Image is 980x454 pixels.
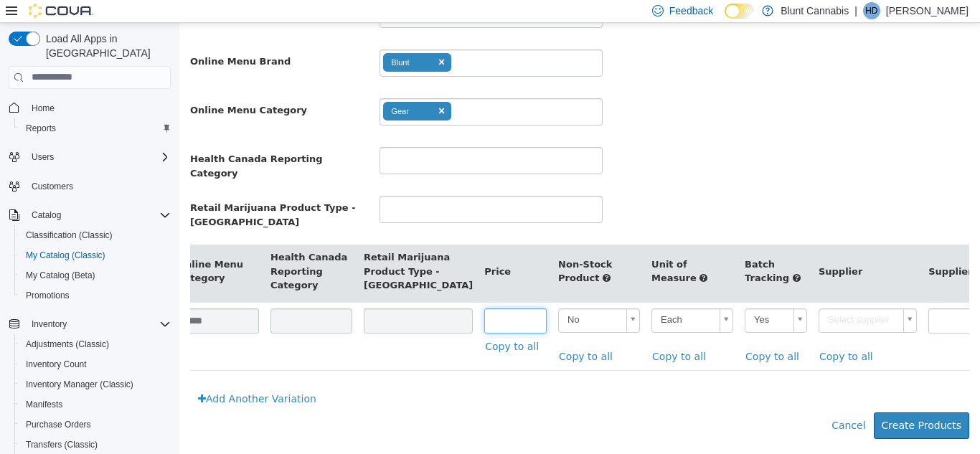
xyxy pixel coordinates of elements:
a: Copy to all [565,321,628,347]
span: Inventory Manager (Classic) [26,379,133,390]
button: Catalog [26,207,67,224]
span: Transfers (Classic) [26,439,98,450]
button: Cancel [651,389,694,416]
span: My Catalog (Classic) [20,247,171,264]
span: Batch Tracking [565,236,610,261]
button: Promotions [14,285,176,306]
button: Users [3,147,176,167]
a: Select supplier [639,285,738,310]
a: Add Another Variation [11,363,145,389]
img: Cova [29,4,93,18]
a: Classification (Classic) [20,227,118,244]
span: Non-Stock Product [379,236,433,261]
span: Dark Mode [725,19,725,19]
div: Hayley Drew [863,2,880,19]
a: Purchase Orders [20,416,97,433]
span: Each [473,286,534,308]
span: No [380,286,441,308]
span: Manifests [20,396,171,413]
button: Inventory Manager (Classic) [14,374,176,394]
a: Reports [20,120,62,137]
button: My Catalog (Beta) [14,265,176,285]
span: Supplier SKU [749,243,818,254]
span: Supplier [639,243,683,254]
a: My Catalog (Classic) [20,247,111,264]
span: Inventory [26,316,171,333]
span: My Catalog (Classic) [26,250,105,261]
span: Customers [32,181,73,192]
a: Customers [26,178,79,195]
span: Price [305,243,331,254]
span: Inventory Count [20,356,171,373]
a: Promotions [20,287,75,304]
a: Inventory Count [20,356,93,373]
p: | [854,2,857,19]
span: Catalog [26,207,171,224]
span: Manifests [26,399,62,410]
button: Home [3,98,176,118]
span: Promotions [26,290,70,301]
a: Copy to all [472,321,534,347]
p: [PERSON_NAME] [886,2,969,19]
span: Classification (Classic) [20,227,171,244]
a: Inventory Manager (Classic) [20,376,139,393]
span: Retail Marijuana Product Type - [GEOGRAPHIC_DATA] [11,179,176,204]
span: Catalog [32,209,61,221]
span: Purchase Orders [20,416,171,433]
span: Promotions [20,287,171,304]
a: Copy to all [639,321,702,347]
button: Customers [3,176,176,197]
span: HD [865,2,877,19]
button: Inventory [3,314,176,334]
button: My Catalog (Classic) [14,245,176,265]
button: Reports [14,118,176,138]
div: Gear [212,84,230,93]
button: Users [26,148,60,166]
span: Customers [26,177,171,195]
span: Select supplier [640,286,718,308]
span: Purchase Orders [26,419,91,430]
span: Home [32,103,55,114]
span: Reports [26,123,56,134]
button: Purchase Orders [14,415,176,435]
button: Create Products [694,389,790,416]
span: Home [26,99,171,117]
button: Catalog [3,205,176,225]
a: Manifests [20,396,68,413]
a: Transfers (Classic) [20,436,103,453]
a: My Catalog (Beta) [20,267,101,284]
span: Retail Marijuana Product Type - [GEOGRAPHIC_DATA] [184,229,293,268]
button: Inventory Count [14,354,176,374]
span: Load All Apps in [GEOGRAPHIC_DATA] [40,32,171,60]
span: Users [32,151,54,163]
span: Feedback [669,4,713,18]
span: Classification (Classic) [26,230,113,241]
span: Inventory Count [26,359,87,370]
span: Transfers (Classic) [20,436,171,453]
a: Copy to all [305,311,367,337]
a: No [379,285,461,310]
span: Unit of Measure [472,236,517,261]
span: My Catalog (Beta) [20,267,171,284]
p: Blunt Cannabis [781,2,849,19]
span: Inventory [32,318,67,330]
a: Home [26,100,60,117]
span: My Catalog (Beta) [26,270,95,281]
span: Reports [20,120,171,137]
span: Online Menu Category [11,82,128,93]
span: Inventory Manager (Classic) [20,376,171,393]
span: Users [26,148,171,166]
span: Online Menu Brand [11,33,111,44]
span: Adjustments (Classic) [26,339,109,350]
button: Classification (Classic) [14,225,176,245]
span: Adjustments (Classic) [20,336,171,353]
span: Health Canada Reporting Category [11,131,143,156]
button: Inventory [26,316,72,333]
a: Copy to all [379,321,441,347]
div: Blunt [212,35,230,44]
a: Each [472,285,554,310]
span: Health Canada Reporting Category [91,229,168,268]
a: Adjustments (Classic) [20,336,115,353]
span: Yes [566,286,608,308]
a: Yes [565,285,628,310]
